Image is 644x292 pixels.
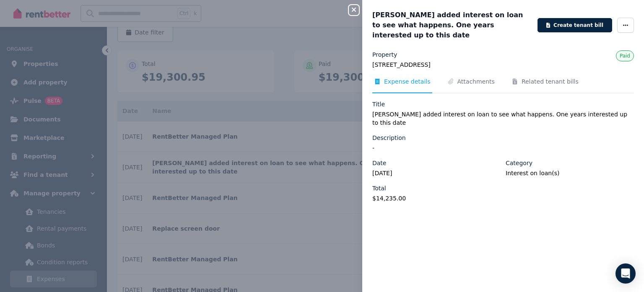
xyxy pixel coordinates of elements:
[372,169,501,177] legend: [DATE]
[457,77,495,86] span: Attachments
[372,50,397,59] label: Property
[372,110,634,127] legend: [PERSON_NAME] added interest on loan to see what happens. One years interested up to this date
[506,169,634,177] legend: Interest on loan(s)
[372,184,386,192] label: Total
[384,77,431,86] span: Expense details
[372,159,386,167] label: Date
[372,134,406,142] label: Description
[522,77,579,86] span: Related tenant bills
[372,77,634,93] nav: Tabs
[615,263,636,284] div: Open Intercom Messenger
[538,18,612,32] button: Create tenant bill
[372,194,501,203] legend: $14,235.00
[372,10,532,40] span: [PERSON_NAME] added interest on loan to see what happens. One years interested up to this date
[506,159,532,167] label: Category
[620,53,630,59] span: Paid
[372,61,634,69] legend: [STREET_ADDRESS]
[372,100,385,108] label: Title
[372,144,634,152] legend: -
